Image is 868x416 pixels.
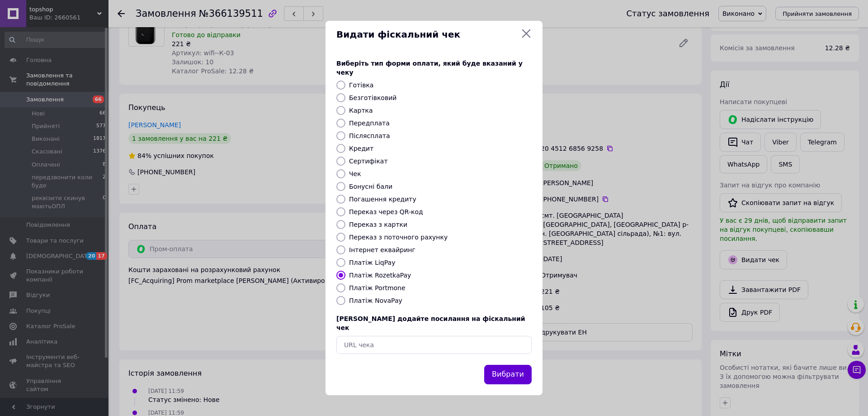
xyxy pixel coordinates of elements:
[336,336,532,354] input: URL чека
[336,315,525,331] span: [PERSON_NAME] додайте посилання на фіскальний чек
[349,158,388,165] label: Сертифікат
[349,170,361,177] label: Чек
[336,28,517,41] span: Видати фіскальний чек
[349,272,411,279] label: Платіж RozetkaPay
[336,60,523,76] span: Виберіть тип форми оплати, який буде вказаний у чеку
[349,221,407,228] label: Переказ з картки
[349,208,423,215] label: Переказ через QR-код
[349,259,395,266] label: Платіж LiqPay
[349,284,406,292] label: Платіж Portmone
[349,120,390,127] label: Передплата
[349,234,448,241] label: Переказ з поточного рахунку
[349,246,415,253] label: Інтернет еквайринг
[484,365,532,384] button: Вибрати
[349,297,402,304] label: Платіж NovaPay
[349,94,396,101] label: Безготівковий
[349,183,392,190] label: Бонусні бали
[349,196,416,203] label: Погашення кредиту
[349,132,390,139] label: Післясплата
[349,81,373,89] label: Готівка
[349,107,373,114] label: Картка
[349,145,373,152] label: Кредит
